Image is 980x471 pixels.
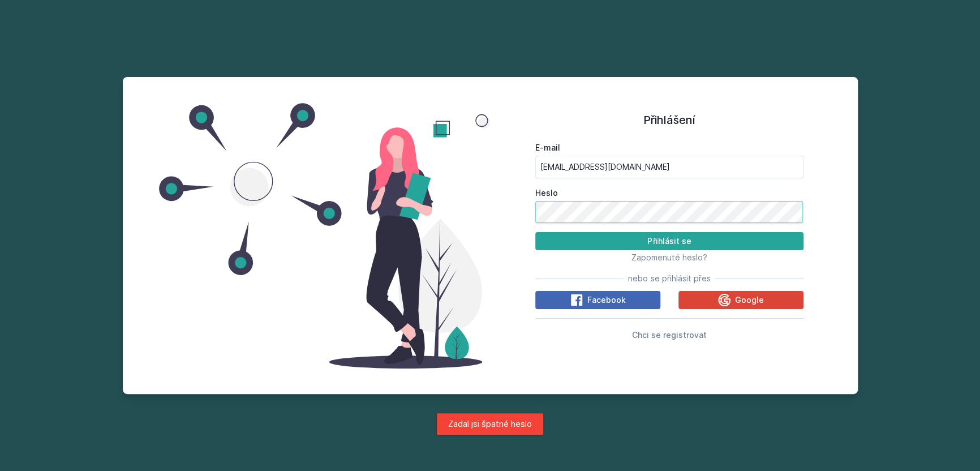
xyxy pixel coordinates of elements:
[628,273,710,284] span: nebo se přihlásit přes
[632,328,707,341] button: Chci se registrovat
[587,294,626,306] span: Facebook
[535,232,803,250] button: Přihlásit se
[631,252,707,262] span: Zapomenuté heslo?
[535,291,660,309] button: Facebook
[535,187,803,199] label: Heslo
[735,294,764,306] span: Google
[535,112,803,129] h1: Přihlášení
[437,413,543,435] div: Zadal jsi špatné heslo
[678,291,803,309] button: Google
[535,156,803,178] input: Tvoje e-mailová adresa
[632,330,707,340] span: Chci se registrovat
[535,142,803,153] label: E-mail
